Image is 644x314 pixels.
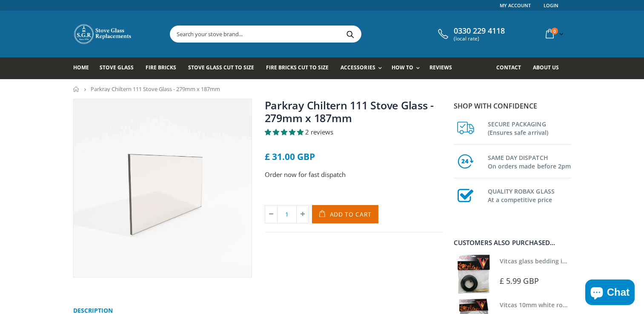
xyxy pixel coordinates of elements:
[488,118,571,137] h3: SECURE PACKAGING (Ensures safe arrival)
[496,64,521,71] span: Contact
[533,64,559,71] span: About us
[341,64,375,71] span: Accessories
[488,186,571,204] h3: QUALITY ROBAX GLASS At a competitive price
[146,57,183,79] a: Fire Bricks
[488,152,571,171] h3: SAME DAY DISPATCH On orders made before 2pm
[429,57,458,79] a: Reviews
[266,57,335,79] a: Fire Bricks Cut To Size
[265,151,315,163] span: £ 31.00 GBP
[91,85,220,93] span: Parkray Chiltern 111 Stove Glass - 279mm x 187mm
[454,254,493,294] img: Vitcas stove glass bedding in tape
[341,26,360,42] button: Search
[265,98,434,125] a: Parkray Chiltern 111 Stove Glass - 279mm x 187mm
[583,280,637,307] inbox-online-store-chat: Shopify online store chat
[73,57,95,79] a: Home
[170,26,456,42] input: Search your stove brand...
[73,23,133,45] img: Stove Glass Replacement
[312,205,379,223] button: Add to Cart
[454,240,571,246] div: Customers also purchased...
[454,36,505,42] span: (local rate)
[146,64,176,71] span: Fire Bricks
[436,26,505,42] a: 0330 229 4118 (local rate)
[74,99,252,277] img: verywiderectangularstoveglass_16ebc599-dcf0-4fcf-9435-653dfc081a31_800x_crop_center.webp
[429,64,452,71] span: Reviews
[305,128,333,136] span: 2 reviews
[392,64,413,71] span: How To
[551,28,558,34] span: 0
[392,57,424,79] a: How To
[100,57,140,79] a: Stove Glass
[266,64,329,71] span: Fire Bricks Cut To Size
[100,64,134,71] span: Stove Glass
[265,170,444,180] p: Order now for fast dispatch
[341,57,386,79] a: Accessories
[73,64,89,71] span: Home
[188,57,260,79] a: Stove Glass Cut To Size
[73,86,80,92] a: Home
[265,128,305,136] span: 5.00 stars
[330,210,372,218] span: Add to Cart
[454,26,505,36] span: 0330 229 4118
[542,26,565,42] a: 0
[496,57,527,79] a: Contact
[533,57,565,79] a: About us
[500,276,539,286] span: £ 5.99 GBP
[454,101,571,111] p: Shop with confidence
[188,64,254,71] span: Stove Glass Cut To Size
